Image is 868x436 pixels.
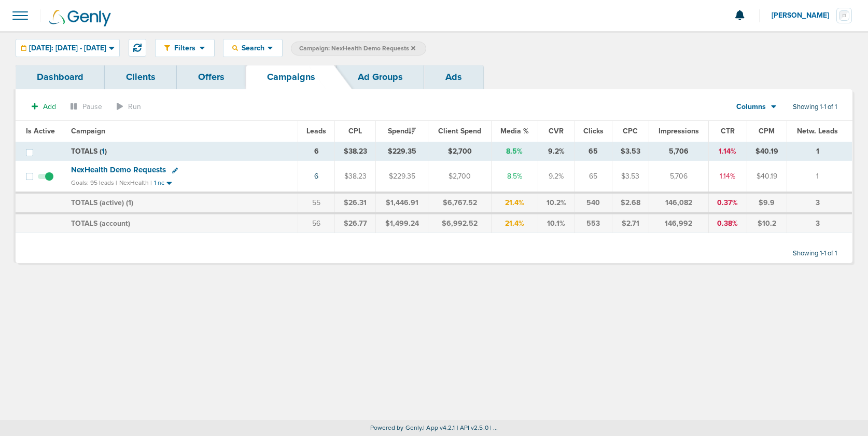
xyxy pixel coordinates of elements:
[438,127,481,135] span: Client Spend
[797,127,838,135] span: Netw. Leads
[747,193,787,213] td: $9.9
[335,161,376,193] td: $38.23
[376,142,428,161] td: $229.35
[335,213,376,233] td: $26.77
[538,213,575,233] td: 10.1%
[649,193,709,213] td: 146,082
[428,193,492,213] td: $6,767.52
[154,179,164,187] small: 1 nc
[424,65,483,89] a: Ads
[314,172,318,181] a: 6
[71,165,166,174] span: NexHealth Demo Requests
[423,424,455,431] span: | App v4.2.1
[388,127,416,135] span: Spend
[575,213,612,233] td: 553
[491,193,538,213] td: 21.4%
[65,193,298,213] td: TOTALS (active) ( )
[299,44,415,53] span: Campaign: NexHealth Demo Requests
[246,65,337,89] a: Campaigns
[177,65,246,89] a: Offers
[612,193,649,213] td: $2.68
[306,127,326,135] span: Leads
[16,65,105,89] a: Dashboard
[335,142,376,161] td: $38.23
[376,193,428,213] td: $1,446.91
[490,424,498,431] span: | ...
[549,127,564,135] span: CVR
[787,193,852,213] td: 3
[612,161,649,193] td: $3.53
[772,12,836,19] span: [PERSON_NAME]
[747,142,787,161] td: $40.19
[238,44,268,52] span: Search
[612,213,649,233] td: $2.71
[709,142,747,161] td: 1.14%
[298,193,335,213] td: 55
[119,179,152,186] small: NexHealth |
[747,161,787,193] td: $40.19
[29,45,106,52] span: [DATE]: [DATE] - [DATE]
[128,198,131,207] span: 1
[65,213,298,233] td: TOTALS (account)
[649,161,709,193] td: 5,706
[337,65,424,89] a: Ad Groups
[491,161,538,193] td: 8.5%
[659,127,699,135] span: Impressions
[787,161,852,193] td: 1
[298,142,335,161] td: 6
[500,127,529,135] span: Media %
[26,127,55,135] span: Is Active
[721,127,735,135] span: CTR
[105,65,177,89] a: Clients
[575,161,612,193] td: 65
[649,213,709,233] td: 146,992
[709,213,747,233] td: 0.38%
[649,142,709,161] td: 5,706
[583,127,604,135] span: Clicks
[747,213,787,233] td: $10.2
[623,127,638,135] span: CPC
[102,147,105,156] span: 1
[787,142,852,161] td: 1
[457,424,488,431] span: | API v2.5.0
[538,142,575,161] td: 9.2%
[428,142,492,161] td: $2,700
[335,193,376,213] td: $26.31
[793,103,837,112] span: Showing 1-1 of 1
[376,213,428,233] td: $1,499.24
[26,99,62,114] button: Add
[71,179,117,187] small: Goals: 95 leads |
[736,102,766,112] span: Columns
[376,161,428,193] td: $229.35
[793,249,837,258] span: Showing 1-1 of 1
[612,142,649,161] td: $3.53
[348,127,362,135] span: CPL
[49,10,111,26] img: Genly
[491,213,538,233] td: 21.4%
[170,44,200,52] span: Filters
[759,127,775,135] span: CPM
[428,161,492,193] td: $2,700
[43,102,56,111] span: Add
[65,142,298,161] td: TOTALS ( )
[428,213,492,233] td: $6,992.52
[71,127,105,135] span: Campaign
[709,161,747,193] td: 1.14%
[538,193,575,213] td: 10.2%
[491,142,538,161] td: 8.5%
[538,161,575,193] td: 9.2%
[298,213,335,233] td: 56
[575,193,612,213] td: 540
[709,193,747,213] td: 0.37%
[787,213,852,233] td: 3
[575,142,612,161] td: 65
